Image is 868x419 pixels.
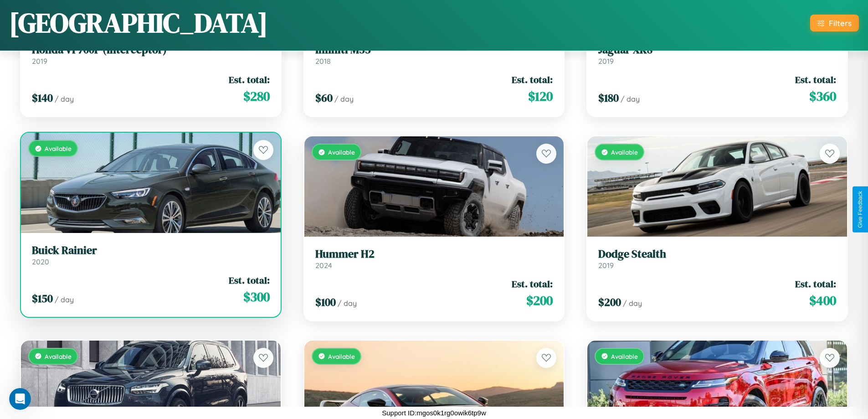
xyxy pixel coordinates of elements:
[810,15,859,31] button: Filters
[32,43,270,57] h3: Honda VF700F (Interceptor)
[795,73,836,86] span: Est. total:
[315,248,553,270] a: Hummer H22024
[9,4,268,41] h1: [GEOGRAPHIC_DATA]
[809,87,836,105] span: $ 360
[315,57,331,66] span: 2018
[32,57,47,66] span: 2019
[32,291,53,306] span: $ 150
[598,295,621,310] span: $ 200
[328,352,355,360] span: Available
[45,352,72,360] span: Available
[512,73,553,86] span: Est. total:
[315,295,336,310] span: $ 100
[243,87,270,105] span: $ 280
[32,257,49,266] span: 2020
[598,90,619,105] span: $ 180
[623,299,642,308] span: / day
[32,244,270,266] a: Buick Rainier2020
[621,94,640,103] span: / day
[55,94,74,103] span: / day
[857,191,863,228] div: Give Feedback
[598,261,614,270] span: 2019
[55,295,74,304] span: / day
[598,57,614,66] span: 2019
[229,73,270,86] span: Est. total:
[382,407,486,419] p: Support ID: mgos0k1rg0owik6tp9w
[512,277,553,290] span: Est. total:
[45,145,72,152] span: Available
[315,261,332,270] span: 2024
[32,244,270,257] h3: Buick Rainier
[598,43,836,66] a: Jaguar XK82019
[328,148,355,156] span: Available
[243,288,270,306] span: $ 300
[611,352,638,360] span: Available
[334,94,354,103] span: / day
[829,18,852,28] div: Filters
[598,248,836,270] a: Dodge Stealth2019
[315,43,553,66] a: Infiniti M352018
[526,291,553,310] span: $ 200
[32,43,270,66] a: Honda VF700F (Interceptor)2019
[795,277,836,290] span: Est. total:
[528,87,553,105] span: $ 120
[229,274,270,287] span: Est. total:
[338,299,357,308] span: / day
[809,291,836,310] span: $ 400
[611,148,638,156] span: Available
[598,248,836,261] h3: Dodge Stealth
[32,90,53,105] span: $ 140
[9,388,31,410] iframe: Intercom live chat
[315,248,553,261] h3: Hummer H2
[315,90,333,105] span: $ 60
